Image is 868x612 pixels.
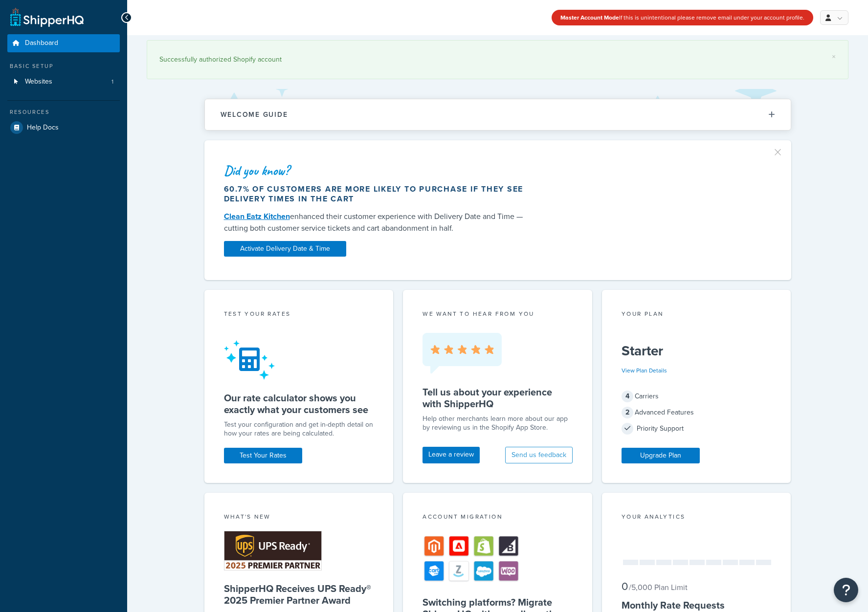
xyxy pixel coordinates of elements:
[622,578,628,594] span: 0
[622,406,772,419] div: Advanced Features
[25,78,52,86] span: Websites
[629,582,688,593] small: / 5,000 Plan Limit
[205,99,791,130] button: Welcome Guide
[224,512,374,524] div: What's New
[224,211,533,234] div: enhanced their customer experience with Delivery Date and Time — cutting both customer service ti...
[832,53,836,61] a: ×
[7,73,120,91] li: Websites
[423,512,573,524] div: Account Migration
[111,78,113,86] span: 1
[505,447,573,463] button: Send us feedback
[224,420,374,438] div: Test your configuration and get in-depth detail on how your rates are being calculated.
[423,415,573,432] p: Help other merchants learn more about our app by reviewing us in the Shopify App Store.
[622,391,633,402] span: 4
[224,164,533,177] div: Did you know?
[622,448,700,463] a: Upgrade Plan
[7,34,120,52] a: Dashboard
[224,309,374,321] div: Test your rates
[224,184,533,204] div: 60.7% of customers are more likely to purchase if they see delivery times in the cart
[834,578,858,602] button: Open Resource Center
[423,447,480,463] a: Leave a review
[224,448,302,463] a: Test Your Rates
[7,62,120,70] div: Basic Setup
[7,73,120,91] a: Websites1
[224,392,374,415] h5: Our rate calculator shows you exactly what your customers see
[25,39,58,47] span: Dashboard
[224,211,290,222] a: Clean Eatz Kitchen
[622,343,772,359] h5: Starter
[7,119,120,136] a: Help Docs
[560,13,619,22] strong: Master Account Mode
[423,309,573,318] p: we want to hear from you
[622,309,772,321] div: Your Plan
[622,407,633,418] span: 2
[224,583,374,606] h5: ShipperHQ Receives UPS Ready® 2025 Premier Partner Award
[423,386,573,410] h5: Tell us about your experience with ShipperHQ
[221,111,288,118] h2: Welcome Guide
[552,10,813,25] div: If this is unintentional please remove email under your account profile.
[622,366,667,375] a: View Plan Details
[622,390,772,403] div: Carriers
[622,422,772,436] div: Priority Support
[224,241,346,257] a: Activate Delivery Date & Time
[7,108,120,116] div: Resources
[27,124,59,132] span: Help Docs
[622,599,772,611] h5: Monthly Rate Requests
[622,512,772,524] div: Your Analytics
[159,53,836,66] div: Successfully authorized Shopify account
